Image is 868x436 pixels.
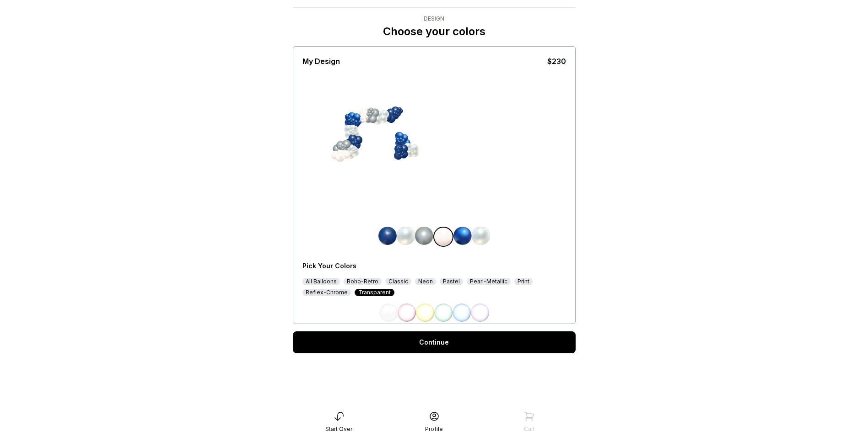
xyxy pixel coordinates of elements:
a: Continue [293,331,576,353]
div: Reflex-Chrome [302,289,351,296]
div: Print [514,278,533,285]
div: Neon [415,278,436,285]
div: Pick Your Colors [302,261,461,271]
div: Classic [385,278,411,285]
div: Pastel [440,278,463,285]
p: Choose your colors [383,24,485,39]
div: My Design [302,56,340,67]
div: Pearl-Metallic [467,278,511,285]
div: Boho-Retro [344,278,382,285]
div: All Balloons [302,278,340,285]
div: Profile [425,425,443,433]
div: Design [383,15,485,22]
div: Transparent [355,289,394,296]
div: $230 [547,56,566,67]
div: Start Over [325,425,352,433]
div: Cart [524,425,535,433]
